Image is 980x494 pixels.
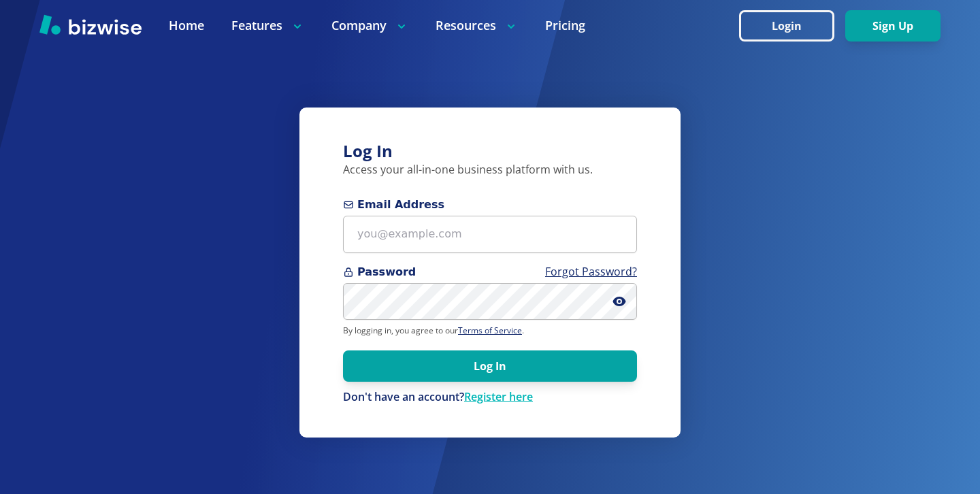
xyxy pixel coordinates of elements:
span: Password [343,264,637,280]
div: Don't have an account?Register here [343,390,637,405]
button: Login [739,10,834,42]
a: Pricing [545,17,585,34]
span: Email Address [343,197,637,213]
a: Register here [464,389,533,404]
p: Resources [436,17,518,34]
p: By logging in, you agree to our . [343,325,637,336]
p: Features [231,17,304,34]
a: Forgot Password? [545,264,637,279]
button: Log In [343,350,637,382]
a: Terms of Service [458,325,522,336]
input: you@example.com [343,216,637,253]
button: Sign Up [845,10,941,42]
p: Access your all-in-one business platform with us. [343,163,637,178]
a: Home [169,17,204,34]
p: Don't have an account? [343,390,637,405]
h3: Log In [343,140,637,163]
p: Company [331,17,408,34]
img: Bizwise Logo [39,14,142,35]
a: Login [739,20,845,33]
a: Sign Up [845,20,941,33]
